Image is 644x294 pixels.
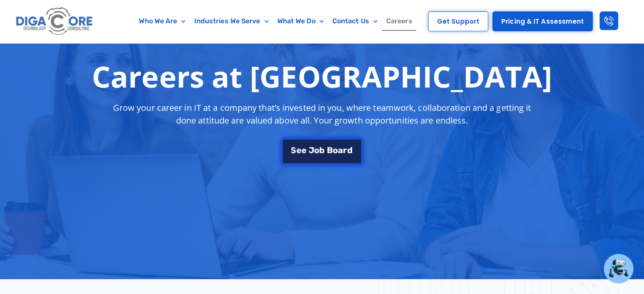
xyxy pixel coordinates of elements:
[328,11,382,31] a: Contact Us
[314,146,319,154] span: o
[309,146,314,154] span: J
[338,146,343,154] span: a
[190,11,273,31] a: Industries We Serve
[428,11,488,31] a: Get Support
[501,18,584,25] span: Pricing & IT Assessment
[92,59,552,93] h1: Careers at [GEOGRAPHIC_DATA]
[273,11,328,31] a: What We Do
[319,146,325,154] span: b
[382,11,417,31] a: Careers
[492,11,593,31] a: Pricing & IT Assessment
[333,146,338,154] span: o
[347,146,352,154] span: d
[290,146,296,154] span: S
[301,146,307,154] span: e
[343,146,347,154] span: r
[296,146,301,154] span: e
[129,11,422,31] nav: Menu
[327,146,333,154] span: B
[105,102,539,127] p: Grow your career in IT at a company that’s invested in you, where teamwork, collaboration and a g...
[14,4,95,38] img: Digacore logo 1
[437,18,479,25] span: Get Support
[282,138,362,164] a: See Job Board
[135,11,190,31] a: Who We Are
